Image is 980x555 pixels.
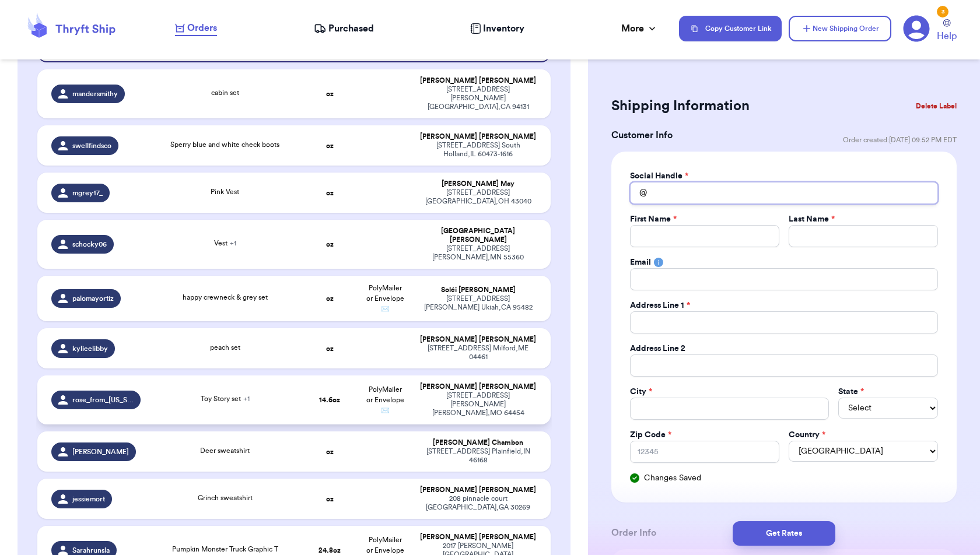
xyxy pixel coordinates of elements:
div: [PERSON_NAME] [PERSON_NAME] [419,382,536,391]
a: Inventory [470,22,524,36]
span: PolyMailer or Envelope ✉️ [366,284,404,312]
span: schocky06 [72,240,107,249]
span: cabin set [211,89,239,96]
strong: oz [326,241,334,248]
div: [STREET_ADDRESS][PERSON_NAME] Ukiah , CA 95482 [419,294,536,312]
span: rose_from_[US_STATE] [72,395,134,405]
a: Help [937,19,957,43]
div: [STREET_ADDRESS] Milford , ME 04461 [419,344,536,361]
span: palomayortiz [72,294,114,303]
span: swellfindsco [72,141,111,150]
span: peach set [210,344,240,351]
span: Pink Vest [211,188,239,195]
strong: oz [326,189,334,196]
span: + 1 [230,240,236,247]
span: Sperry blue and white check boots [170,141,279,148]
a: Orders [175,21,217,36]
label: Email [630,257,651,268]
div: [GEOGRAPHIC_DATA] [PERSON_NAME] [419,227,536,244]
div: 208 pinnacle court [GEOGRAPHIC_DATA] , GA 30269 [419,494,536,512]
strong: oz [326,496,334,503]
button: Get Rates [733,521,835,546]
span: + 1 [243,395,250,402]
span: Help [937,29,957,43]
div: Soléi [PERSON_NAME] [419,286,536,294]
div: [STREET_ADDRESS] [GEOGRAPHIC_DATA] , OH 43040 [419,188,536,206]
span: Inventory [483,22,524,36]
h3: Customer Info [611,128,673,142]
span: Purchased [328,22,374,36]
label: Social Handle [630,170,688,182]
span: Sarahrunsla [72,546,110,555]
label: Address Line 1 [630,300,690,311]
div: [PERSON_NAME] [PERSON_NAME] [419,132,536,141]
span: [PERSON_NAME] [72,447,129,456]
span: Vest [214,240,236,247]
div: [PERSON_NAME] [PERSON_NAME] [419,335,536,344]
div: 3 [937,6,949,17]
span: kylieelibby [72,344,108,353]
span: Pumpkin Monster Truck Graphic T [172,546,278,553]
span: Order created: [DATE] 09:52 PM EDT [843,135,957,145]
div: [STREET_ADDRESS] South Holland , IL 60473-1616 [419,141,536,159]
div: [PERSON_NAME] May [419,180,536,188]
div: [PERSON_NAME] [PERSON_NAME] [419,533,536,542]
span: Deer sweatshirt [200,447,250,454]
div: [STREET_ADDRESS] Plainfield , IN 46168 [419,447,536,465]
span: jessiemort [72,494,105,504]
strong: oz [326,448,334,455]
div: [PERSON_NAME] [PERSON_NAME] [419,76,536,85]
button: Copy Customer Link [679,16,782,41]
span: Grinch sweatshirt [198,494,253,501]
div: [STREET_ADDRESS] [PERSON_NAME] , MN 55360 [419,244,536,262]
strong: oz [326,90,334,97]
div: [PERSON_NAME] [PERSON_NAME] [419,486,536,494]
div: [PERSON_NAME] Chambon [419,438,536,447]
div: [STREET_ADDRESS][PERSON_NAME] [GEOGRAPHIC_DATA] , CA 94131 [419,85,536,111]
strong: 14.6 oz [319,396,340,403]
span: Orders [187,21,217,35]
a: 3 [903,15,930,42]
strong: oz [326,345,334,352]
div: More [621,22,658,36]
div: [STREET_ADDRESS][PERSON_NAME] [PERSON_NAME] , MO 64454 [419,391,536,417]
span: PolyMailer or Envelope ✉️ [366,386,404,414]
button: Delete Label [911,93,961,119]
span: Toy Story set [201,395,250,402]
a: Purchased [314,22,374,36]
span: Changes Saved [644,472,701,484]
label: Zip Code [630,429,671,441]
strong: oz [326,295,334,302]
button: New Shipping Order [789,16,891,41]
label: Address Line 2 [630,343,685,354]
span: happy crewneck & grey set [183,294,268,301]
label: Country [789,429,825,441]
label: City [630,386,652,398]
label: State [838,386,864,398]
span: mandersmithy [72,89,118,99]
label: First Name [630,213,677,225]
h2: Shipping Information [611,97,750,115]
div: @ [630,182,647,204]
strong: 24.8 oz [318,547,341,554]
label: Last Name [789,213,835,225]
input: 12345 [630,441,779,463]
strong: oz [326,142,334,149]
span: mgrey17_ [72,188,103,198]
